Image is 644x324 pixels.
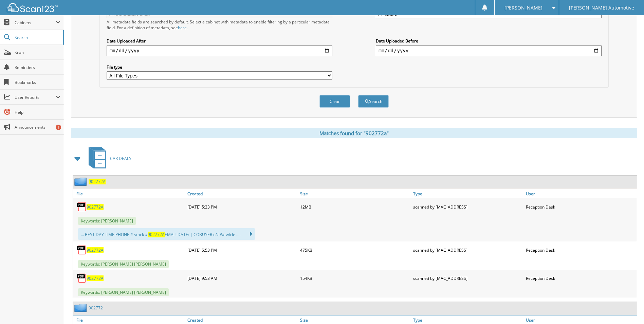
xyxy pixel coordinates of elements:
img: scan123-logo-white.svg [7,3,58,12]
span: [PERSON_NAME] Automotive [569,6,634,10]
a: User [524,189,637,198]
span: CAR DEALS [110,156,131,161]
a: CAR DEALS [85,145,131,172]
span: Cabinets [15,20,56,25]
img: folder2.png [74,177,89,186]
span: Bookmarks [15,79,60,85]
input: start [107,45,332,56]
div: scanned by [MAC_ADDRESS] [411,200,524,214]
div: 475KB [298,243,411,257]
a: Size [298,189,411,198]
span: Search [15,35,59,40]
img: PDF.png [76,245,87,255]
div: 1 [56,125,61,130]
div: scanned by [MAC_ADDRESS] [411,271,524,285]
div: ... BEST DAY TIME PHONE # stock # EMAIL DATE: | COBUYER oN Patwicle ..... [78,228,255,240]
div: Reception Desk [524,243,637,257]
span: [PERSON_NAME] [504,6,542,10]
a: 902772A [87,247,104,253]
span: 902772A [148,232,165,237]
img: PDF.png [76,273,87,283]
a: Type [411,189,524,198]
div: All metadata fields are searched by default. Select a cabinet with metadata to enable filtering b... [107,19,332,31]
span: Keywords: [PERSON_NAME] [PERSON_NAME] [78,260,169,268]
span: Help [15,109,60,115]
a: File [73,189,186,198]
div: Matches found for "902772a" [71,128,637,138]
div: [DATE] 9:53 AM [186,271,298,285]
div: 12MB [298,200,411,214]
span: Keywords: [PERSON_NAME] [PERSON_NAME] [78,288,169,296]
div: 154KB [298,271,411,285]
div: Reception Desk [524,200,637,214]
div: scanned by [MAC_ADDRESS] [411,243,524,257]
span: Reminders [15,65,60,70]
button: Search [358,95,389,108]
label: Date Uploaded Before [376,38,602,44]
button: Clear [319,95,350,108]
input: end [376,45,602,56]
label: File type [107,64,332,70]
a: 902772A [87,204,104,210]
div: Reception Desk [524,271,637,285]
a: here [178,25,187,31]
iframe: Chat Widget [610,291,644,324]
span: Announcements [15,124,60,130]
a: 902772A [89,179,106,184]
span: Keywords: [PERSON_NAME] [78,217,136,225]
a: Created [186,189,298,198]
img: folder2.png [74,304,89,312]
a: 902772A [87,275,104,281]
div: [DATE] 5:33 PM [186,200,298,214]
img: PDF.png [76,202,87,212]
div: [DATE] 5:53 PM [186,243,298,257]
a: 902772 [89,305,103,311]
span: User Reports [15,94,56,100]
span: Scan [15,50,60,55]
label: Date Uploaded After [107,38,332,44]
